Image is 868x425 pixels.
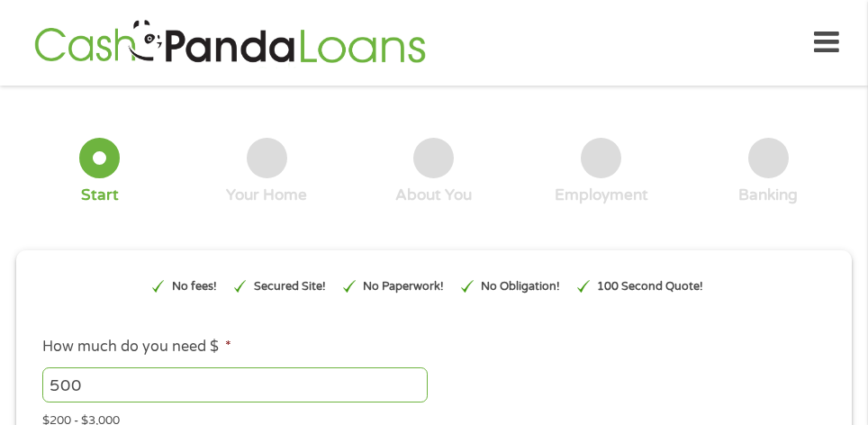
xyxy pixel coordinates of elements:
[395,185,472,205] div: About You
[597,278,703,295] p: 100 Second Quote!
[81,185,119,205] div: Start
[29,17,430,68] img: GetLoanNow Logo
[226,185,307,205] div: Your Home
[481,278,560,295] p: No Obligation!
[363,278,444,295] p: No Paperwork!
[254,278,326,295] p: Secured Site!
[42,338,231,357] label: How much do you need $
[738,185,798,205] div: Banking
[172,278,217,295] p: No fees!
[555,185,648,205] div: Employment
